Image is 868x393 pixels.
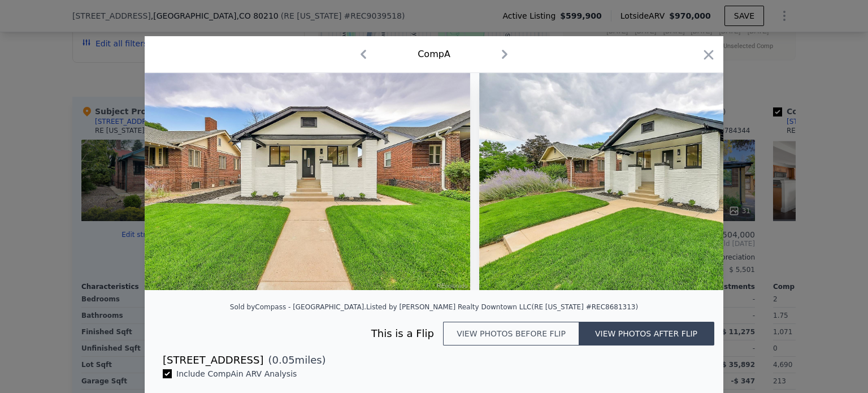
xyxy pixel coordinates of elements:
div: Listed by [PERSON_NAME] Realty Downtown LLC (RE [US_STATE] #REC8681313) [366,303,638,311]
img: Property Img [145,73,470,290]
div: [STREET_ADDRESS] [163,352,263,368]
span: Include Comp A in ARV Analysis [172,369,301,378]
button: View photos before flip [443,322,579,346]
div: This is a Flip [163,326,443,342]
div: Comp A [418,47,450,61]
div: Sold by Compass - [GEOGRAPHIC_DATA] . [230,303,366,311]
button: View photos after flip [579,322,714,346]
span: 0.05 [272,354,295,366]
span: ( miles) [263,352,325,368]
img: Property Img [479,73,805,290]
